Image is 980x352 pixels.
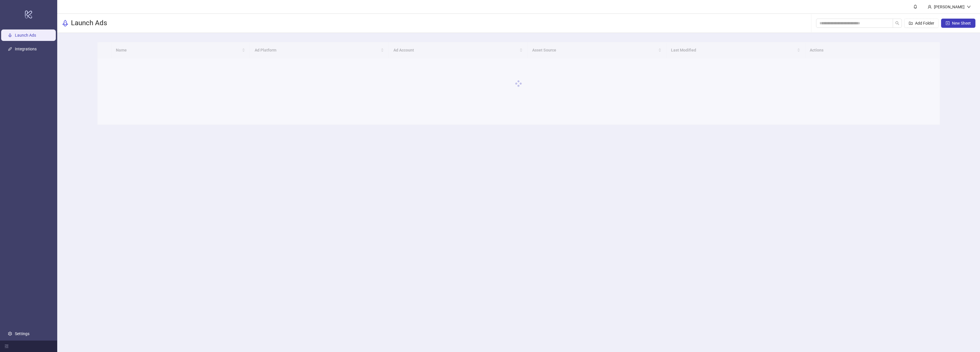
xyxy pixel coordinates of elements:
span: Add Folder [915,21,934,25]
button: New Sheet [941,19,975,28]
button: Add Folder [904,19,939,28]
h3: Launch Ads [71,19,107,28]
span: bell [913,5,917,9]
span: New Sheet [952,21,971,25]
span: search [895,21,899,25]
a: Integrations [15,47,37,51]
span: rocket [62,20,69,27]
a: Launch Ads [15,33,36,37]
a: Settings [15,331,29,336]
div: [PERSON_NAME] [932,4,967,10]
span: down [967,5,971,9]
span: menu-fold [5,344,9,348]
span: plus-square [946,21,950,25]
span: user [928,5,932,9]
span: folder-add [909,21,913,25]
